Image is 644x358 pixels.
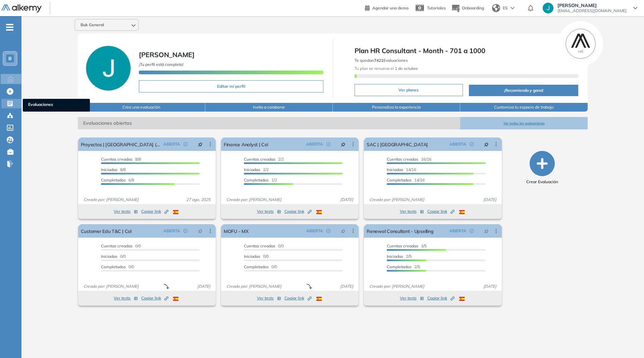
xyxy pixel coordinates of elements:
[451,1,484,15] button: Onboarding
[470,142,474,146] span: check-circle
[367,224,433,238] a: Renewal Consultant - Upselling
[224,283,284,289] span: Creado por: [PERSON_NAME]
[355,58,408,63] span: Te quedan Evaluaciones
[8,56,12,61] span: B
[28,102,85,109] span: Evaluaciones
[460,117,588,129] button: Ver todas las evaluaciones
[101,264,126,269] span: Completados
[141,294,168,302] button: Copiar link
[86,46,131,91] img: Foto de perfil
[306,141,323,147] span: ABIERTA
[449,141,466,147] span: ABIERTA
[163,141,180,147] span: ABIERTA
[341,228,345,234] span: pushpin
[400,294,424,302] button: Ver tests
[244,243,275,248] span: Cuentas creadas
[244,254,269,259] span: 0/0
[284,295,312,301] span: Copiar link
[372,5,409,10] span: Agendar una demo
[81,197,141,203] span: Creado por: [PERSON_NAME]
[387,157,431,162] span: 16/16
[101,254,126,259] span: 0/0
[387,243,427,248] span: 3/5
[470,229,474,233] span: check-circle
[284,294,312,302] button: Copiar link
[306,228,323,234] span: ABIERTA
[427,208,454,214] span: Copiar link
[365,3,409,11] a: Agendar una demo
[193,226,208,236] button: pushpin
[387,254,412,259] span: 2/5
[387,243,418,248] span: Cuentas creadas
[244,167,260,172] span: Iniciadas
[610,326,644,358] iframe: Chat Widget
[141,295,168,301] span: Copiar link
[427,294,454,302] button: Copiar link
[244,157,284,162] span: 2/2
[337,283,356,289] span: [DATE]
[81,283,141,289] span: Creado por: [PERSON_NAME]
[336,139,351,150] button: pushpin
[557,3,627,8] span: [PERSON_NAME]
[81,137,161,151] a: Proyectos | [GEOGRAPHIC_DATA] (Nueva)
[400,207,424,215] button: Ver tests
[449,228,466,234] span: ABIERTA
[481,283,499,289] span: [DATE]
[427,295,454,301] span: Copiar link
[337,197,356,203] span: [DATE]
[101,264,134,269] span: 0/0
[427,207,454,215] button: Copiar link
[355,46,579,56] span: Plan HR Consultant - Month - 701 a 1000
[183,229,187,233] span: check-circle
[141,207,168,215] button: Copiar link
[101,157,132,162] span: Cuentas creadas
[481,197,499,203] span: [DATE]
[462,5,484,10] span: Onboarding
[257,207,281,215] button: Ver tests
[610,326,644,358] div: Widget de chat
[387,157,418,162] span: Cuentas creadas
[511,7,515,9] img: arrow
[326,142,330,146] span: check-circle
[80,22,104,28] span: Buk General
[257,294,281,302] button: Ver tests
[484,142,489,147] span: pushpin
[78,117,460,129] span: Evaluaciones abiertas
[114,207,138,215] button: Ver tests
[336,226,351,236] button: pushpin
[355,84,463,96] button: Ver planes
[387,264,420,269] span: 2/5
[244,177,277,183] span: 1/2
[244,167,269,172] span: 2/2
[141,208,168,214] span: Copiar link
[479,139,494,150] button: pushpin
[224,137,268,151] a: Finance Analyst | Col
[557,8,627,13] span: [EMAIL_ADDRESS][DOMAIN_NAME]
[195,283,213,289] span: [DATE]
[374,58,383,63] b: 7421
[101,177,126,183] span: Completados
[367,283,427,289] span: Creado por: [PERSON_NAME]
[101,167,126,172] span: 8/8
[244,243,284,248] span: 0/0
[459,210,465,214] img: ESP
[173,210,178,214] img: ESP
[101,254,117,259] span: Iniciadas
[387,167,403,172] span: Iniciadas
[198,228,203,234] span: pushpin
[387,167,416,172] span: 14/16
[479,226,494,236] button: pushpin
[484,228,489,234] span: pushpin
[387,177,412,183] span: Completados
[139,50,195,59] span: [PERSON_NAME]
[6,27,13,28] i: -
[387,254,403,259] span: Iniciadas
[427,5,446,10] span: Tutoriales
[394,66,418,71] b: 1 de octubre
[355,66,418,71] span: Tu plan se renueva el
[101,157,141,162] span: 8/8
[244,264,277,269] span: 0/0
[469,85,579,96] button: ¡Recomienda y gana!
[1,4,42,13] img: Logo
[173,297,178,301] img: ESP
